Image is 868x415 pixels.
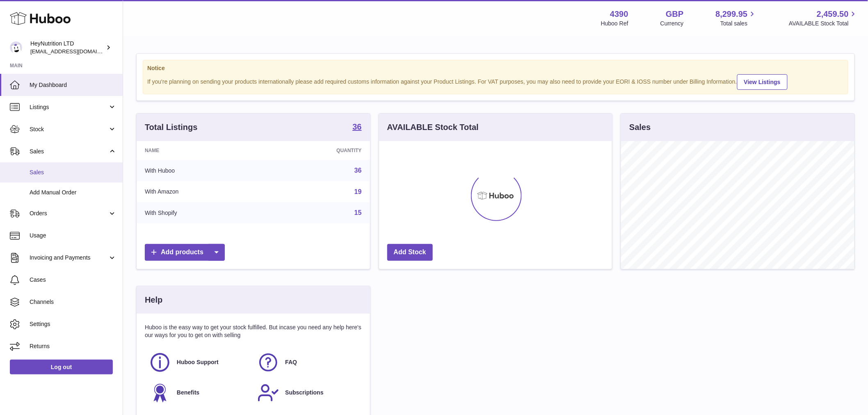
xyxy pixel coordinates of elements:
[666,9,683,20] strong: GBP
[30,210,108,217] span: Orders
[149,382,249,404] a: Benefits
[147,73,844,90] div: If you're planning on sending your products internationally please add required customs informati...
[30,298,116,306] span: Channels
[145,122,198,133] h3: Total Listings
[257,382,357,404] a: Subscriptions
[149,351,249,374] a: Huboo Support
[354,188,362,195] a: 19
[817,9,849,20] span: 2,459.50
[30,320,116,328] span: Settings
[629,122,651,133] h3: Sales
[354,209,362,216] a: 15
[716,9,748,20] span: 8,299.95
[145,294,162,306] h3: Help
[789,9,858,27] a: 2,459.50 AVAILABLE Stock Total
[30,40,104,55] div: HeyNutrition LTD
[387,122,479,133] h3: AVAILABLE Stock Total
[352,123,361,132] a: 36
[30,48,121,55] span: [EMAIL_ADDRESS][DOMAIN_NAME]
[30,189,116,196] span: Add Manual Order
[137,160,264,181] td: With Huboo
[137,141,264,160] th: Name
[177,358,219,366] span: Huboo Support
[30,342,116,350] span: Returns
[610,9,628,20] strong: 4390
[720,20,757,27] span: Total sales
[354,167,362,174] a: 36
[257,351,357,374] a: FAQ
[145,324,362,339] p: Huboo is the easy way to get your stock fulfilled. But incase you need any help here's our ways f...
[660,20,684,27] div: Currency
[30,254,108,262] span: Invoicing and Payments
[30,276,116,284] span: Cases
[716,9,757,27] a: 8,299.95 Total sales
[147,64,844,72] strong: Notice
[264,141,370,160] th: Quantity
[10,360,113,374] a: Log out
[30,103,108,111] span: Listings
[789,20,858,27] span: AVAILABLE Stock Total
[30,125,108,133] span: Stock
[30,148,108,155] span: Sales
[145,244,225,261] a: Add products
[177,389,199,397] span: Benefits
[285,358,297,366] span: FAQ
[30,81,116,89] span: My Dashboard
[30,169,116,176] span: Sales
[737,74,788,90] a: View Listings
[30,232,116,239] span: Usage
[387,244,433,261] a: Add Stock
[137,181,264,203] td: With Amazon
[137,202,264,223] td: With Shopify
[352,123,361,131] strong: 36
[285,389,323,397] span: Subscriptions
[601,20,628,27] div: Huboo Ref
[10,41,22,54] img: info@heynutrition.com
